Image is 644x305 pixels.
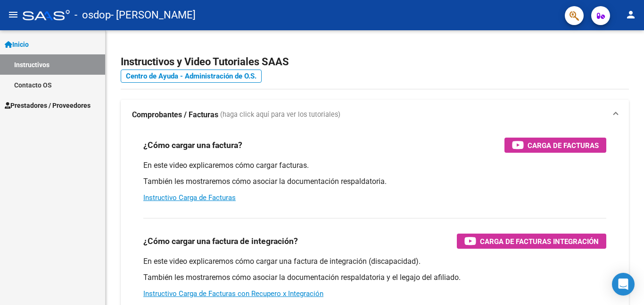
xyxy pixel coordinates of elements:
[74,5,111,26] span: - osdop
[143,193,236,202] a: Instructivo Carga de Facturas
[143,289,323,298] a: Instructivo Carga de Facturas con Recupero x Integración
[121,53,629,71] h2: Instructivos y Video Tutoriales SAAS
[121,100,629,130] mat-expansion-panel-header: Comprobantes / Facturas (haga click aquí para ver los tutoriales)
[504,138,606,153] button: Carga de Facturas
[143,176,606,187] p: También les mostraremos cómo asociar la documentación respaldatoria.
[121,70,262,83] a: Centro de Ayuda - Administración de O.S.
[457,234,606,249] button: Carga de Facturas Integración
[132,110,218,120] strong: Comprobantes / Facturas
[143,160,606,171] p: En este video explicaremos cómo cargar facturas.
[612,273,635,296] div: Open Intercom Messenger
[143,272,606,283] p: También les mostraremos cómo asociar la documentación respaldatoria y el legajo del afiliado.
[143,256,606,267] p: En este video explicaremos cómo cargar una factura de integración (discapacidad).
[5,100,91,111] span: Prestadores / Proveedores
[8,9,19,20] mat-icon: menu
[5,39,29,50] span: Inicio
[528,139,599,151] span: Carga de Facturas
[143,139,242,152] h3: ¿Cómo cargar una factura?
[625,9,636,20] mat-icon: person
[111,5,196,26] span: - [PERSON_NAME]
[480,235,599,247] span: Carga de Facturas Integración
[143,235,298,248] h3: ¿Cómo cargar una factura de integración?
[220,110,340,120] span: (haga click aquí para ver los tutoriales)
